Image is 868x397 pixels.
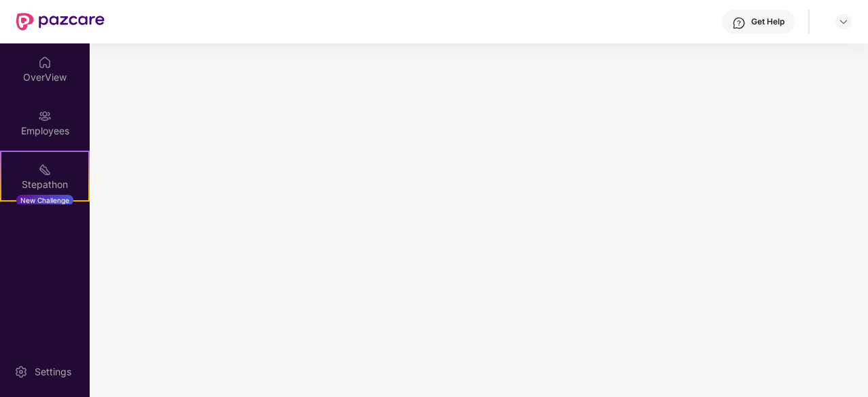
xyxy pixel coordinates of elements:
[1,178,88,191] div: Stepathon
[16,13,105,31] img: New Pazcare Logo
[16,195,73,206] div: New Challenge
[751,16,784,27] div: Get Help
[31,365,75,379] div: Settings
[38,109,52,123] img: svg+xml;base64,PHN2ZyBpZD0iRW1wbG95ZWVzIiB4bWxucz0iaHR0cDovL3d3dy53My5vcmcvMjAwMC9zdmciIHdpZHRoPS...
[838,16,849,27] img: svg+xml;base64,PHN2ZyBpZD0iRHJvcGRvd24tMzJ4MzIiIHhtbG5zPSJodHRwOi8vd3d3LnczLm9yZy8yMDAwL3N2ZyIgd2...
[38,163,52,176] img: svg+xml;base64,PHN2ZyB4bWxucz0iaHR0cDovL3d3dy53My5vcmcvMjAwMC9zdmciIHdpZHRoPSIyMSIgaGVpZ2h0PSIyMC...
[38,56,52,69] img: svg+xml;base64,PHN2ZyBpZD0iSG9tZSIgeG1sbnM9Imh0dHA6Ly93d3cudzMub3JnLzIwMDAvc3ZnIiB3aWR0aD0iMjAiIG...
[14,365,28,379] img: svg+xml;base64,PHN2ZyBpZD0iU2V0dGluZy0yMHgyMCIgeG1sbnM9Imh0dHA6Ly93d3cudzMub3JnLzIwMDAvc3ZnIiB3aW...
[732,16,746,30] img: svg+xml;base64,PHN2ZyBpZD0iSGVscC0zMngzMiIgeG1sbnM9Imh0dHA6Ly93d3cudzMub3JnLzIwMDAvc3ZnIiB3aWR0aD...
